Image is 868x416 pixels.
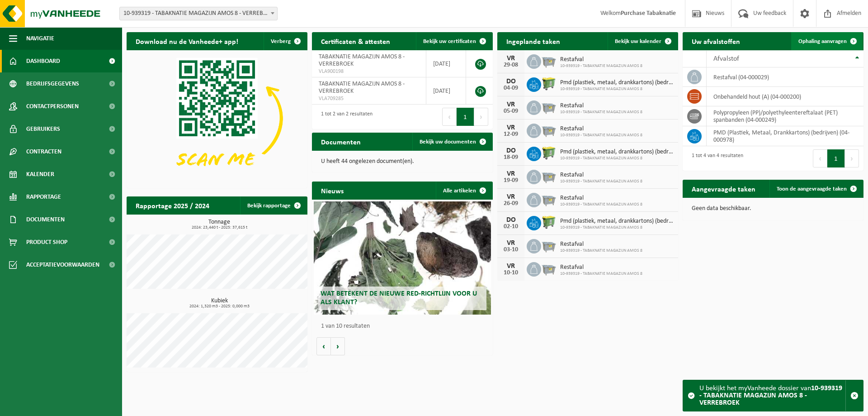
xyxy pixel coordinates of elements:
img: WB-2500-GAL-GY-01 [541,122,557,138]
span: 10-939319 - TABAKNATIE MAGAZIJN AMOS 8 [560,179,642,184]
span: Contactpersonen [26,95,79,118]
span: 10-939319 - TABAKNATIE MAGAZIJN AMOS 8 [560,133,642,138]
span: Restafval [560,264,642,271]
div: 10-10 [502,270,520,276]
span: Pmd (plastiek, metaal, drankkartons) (bedrijven) [560,148,674,156]
button: Volgende [331,337,345,355]
button: 1 [457,108,474,126]
div: VR [502,263,520,270]
span: Restafval [560,56,642,63]
div: 26-09 [502,201,520,207]
span: Pmd (plastiek, metaal, drankkartons) (bedrijven) [560,218,674,225]
span: 2024: 1,320 m3 - 2025: 0,000 m3 [131,304,307,309]
span: VLA709285 [319,95,419,102]
span: VLA900198 [319,68,419,75]
div: 18-09 [502,154,520,161]
div: 03-10 [502,247,520,253]
span: Restafval [560,241,642,248]
h2: Ingeplande taken [497,32,569,50]
span: Documenten [26,208,65,231]
td: PMD (Plastiek, Metaal, Drankkartons) (bedrijven) (04-000978) [707,126,863,146]
a: Toon de aangevraagde taken [769,180,863,198]
span: 10-939319 - TABAKNATIE MAGAZIJN AMOS 8 [560,202,642,207]
img: WB-0660-HPE-GN-50 [541,145,557,161]
h2: Rapportage 2025 / 2024 [127,196,218,214]
h3: Tonnage [131,219,307,230]
div: DO [502,78,520,85]
img: WB-2500-GAL-GY-01 [541,191,557,207]
div: VR [502,101,520,108]
div: DO [502,216,520,224]
a: Bekijk uw documenten [412,133,492,151]
h2: Certificaten & attesten [312,32,399,50]
span: Contracten [26,140,61,163]
div: 12-09 [502,131,520,138]
span: Dashboard [26,50,60,72]
span: Toon de aangevraagde taken [777,186,847,192]
span: Restafval [560,125,642,133]
span: 10-939319 - TABAKNATIE MAGAZIJN AMOS 8 [560,271,642,277]
span: 10-939319 - TABAKNATIE MAGAZIJN AMOS 8 [560,225,674,230]
div: VR [502,124,520,131]
strong: 10-939319 - TABAKNATIE MAGAZIJN AMOS 8 - VERREBROEK [699,385,842,406]
p: 1 van 10 resultaten [321,323,488,330]
img: WB-0660-HPE-GN-50 [541,215,557,230]
div: VR [502,239,520,247]
h2: Nieuws [312,182,353,199]
span: 2024: 23,440 t - 2025: 37,615 t [131,225,307,230]
p: U heeft 44 ongelezen document(en). [321,158,484,165]
span: Bekijk uw kalender [615,38,661,44]
div: 05-09 [502,108,520,115]
button: 1 [827,149,845,167]
a: Bekijk uw certificaten [416,32,492,50]
p: Geen data beschikbaar. [692,206,854,212]
span: 10-939319 - TABAKNATIE MAGAZIJN AMOS 8 [560,110,642,115]
span: Verberg [271,38,291,44]
img: WB-2500-GAL-GY-01 [541,99,557,115]
span: 10-939319 - TABAKNATIE MAGAZIJN AMOS 8 - VERREBROEK [120,7,277,20]
button: Previous [813,149,827,167]
div: U bekijkt het myVanheede dossier van [699,380,845,411]
button: Next [845,149,859,167]
span: Kalender [26,163,54,186]
div: 02-10 [502,224,520,230]
td: polypropyleen (PP)/polyethyleentereftalaat (PET) spanbanden (04-000249) [707,106,863,126]
a: Bekijk uw kalender [608,32,677,50]
span: Afvalstof [713,55,739,62]
h2: Documenten [312,133,370,150]
span: Rapportage [26,186,61,208]
span: Bekijk uw documenten [420,139,476,145]
span: Acceptatievoorwaarden [26,253,99,276]
img: Download de VHEPlus App [127,50,307,186]
img: WB-2500-GAL-GY-01 [541,238,557,253]
td: restafval (04-000029) [707,67,863,87]
div: 1 tot 2 van 2 resultaten [316,107,373,127]
a: Bekijk rapportage [240,196,307,215]
span: Restafval [560,195,642,202]
span: 10-939319 - TABAKNATIE MAGAZIJN AMOS 8 [560,156,674,161]
h2: Aangevraagde taken [683,180,764,197]
div: VR [502,193,520,201]
span: Navigatie [26,27,54,50]
span: Product Shop [26,231,67,253]
strong: Purchase Tabaknatie [621,10,676,17]
span: TABAKNATIE MAGAZIJN AMOS 8 - VERREBROEK [319,53,405,67]
span: 10-939319 - TABAKNATIE MAGAZIJN AMOS 8 [560,248,642,253]
span: Bekijk uw certificaten [423,38,476,44]
span: Bedrijfsgegevens [26,72,79,95]
span: Gebruikers [26,118,60,140]
td: [DATE] [426,50,466,77]
td: onbehandeld hout (A) (04-000200) [707,87,863,106]
span: Wat betekent de nieuwe RED-richtlijn voor u als klant? [321,290,477,306]
div: VR [502,170,520,177]
span: Restafval [560,102,642,110]
div: 1 tot 4 van 4 resultaten [687,148,743,168]
a: Wat betekent de nieuwe RED-richtlijn voor u als klant? [314,201,491,315]
img: WB-2500-GAL-GY-01 [541,168,557,184]
span: 10-939319 - TABAKNATIE MAGAZIJN AMOS 8 - VERREBROEK [119,7,278,20]
span: Ophaling aanvragen [798,38,847,44]
span: 10-939319 - TABAKNATIE MAGAZIJN AMOS 8 [560,63,642,69]
td: [DATE] [426,77,466,105]
img: WB-2500-GAL-GY-01 [541,261,557,276]
button: Verberg [264,32,307,50]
